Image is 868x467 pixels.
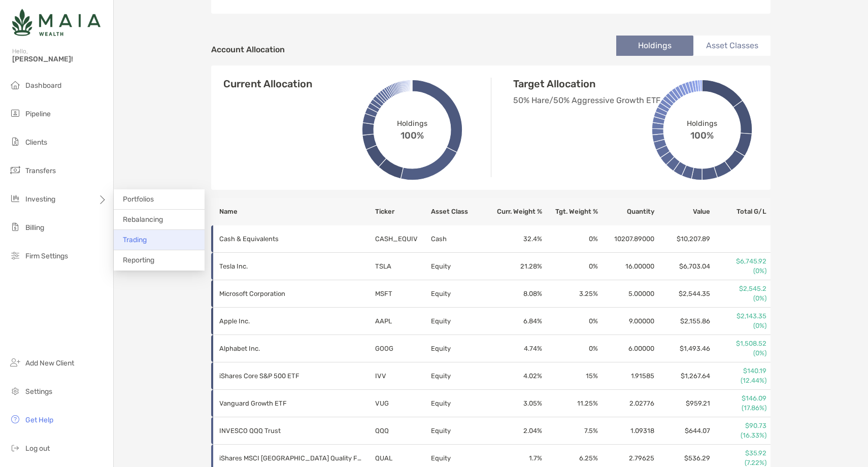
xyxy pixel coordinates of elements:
[543,280,598,308] td: 3.25 %
[711,376,766,385] p: (12.44%)
[375,198,430,225] th: Ticker
[9,192,21,205] img: investing icon
[655,390,711,417] td: $959.21
[9,136,21,148] img: clients icon
[711,284,766,293] p: $2,545.2
[711,294,766,303] p: (0%)
[655,198,711,225] th: Value
[687,119,717,127] span: Holdings
[219,452,361,464] p: iShares MSCI USA Quality Factor ETF
[9,221,21,233] img: billing icon
[211,198,375,225] th: Name
[9,249,21,261] img: firm-settings icon
[543,253,598,280] td: 0 %
[711,421,766,430] p: $90.73
[9,107,21,119] img: pipeline icon
[397,119,427,127] span: Holdings
[375,390,430,417] td: VUG
[219,397,361,410] p: Vanguard Growth ETF
[219,424,361,437] p: INVESCO QQQ Trust
[25,223,44,232] span: Billing
[25,138,47,147] span: Clients
[375,417,430,445] td: QQQ
[543,417,598,445] td: 7.5 %
[375,362,430,390] td: IVV
[25,110,51,118] span: Pipeline
[598,417,654,445] td: 1.09318
[25,416,53,424] span: Get Help
[400,127,424,141] span: 100%
[12,55,107,63] span: [PERSON_NAME]!
[486,198,542,225] th: Curr. Weight %
[9,385,21,397] img: settings icon
[693,36,771,56] li: Asset Classes
[25,81,61,90] span: Dashboard
[219,287,361,300] p: Microsoft Corporation
[616,36,693,56] li: Holdings
[711,339,766,348] p: $1,508.52
[123,215,163,224] span: Rebalancing
[711,349,766,358] p: (0%)
[219,370,361,382] p: iShares Core S&P 500 ETF
[430,225,486,253] td: Cash
[655,225,711,253] td: $10,207.89
[598,198,654,225] th: Quantity
[598,253,654,280] td: 16.00000
[598,335,654,362] td: 6.00000
[655,417,711,445] td: $644.07
[486,417,542,445] td: 2.04 %
[219,342,361,355] p: Alphabet Inc.
[543,198,598,225] th: Tgt. Weight %
[711,366,766,376] p: $140.19
[486,390,542,417] td: 3.05 %
[375,308,430,335] td: AAPL
[543,335,598,362] td: 0 %
[711,404,766,413] p: (17.86%)
[543,308,598,335] td: 0 %
[655,362,711,390] td: $1,267.64
[711,257,766,266] p: $6,745.92
[9,413,21,425] img: get-help icon
[711,312,766,321] p: $2,143.35
[598,225,654,253] td: 10207.89000
[430,390,486,417] td: Equity
[430,253,486,280] td: Equity
[219,315,361,327] p: Apple Inc.
[598,308,654,335] td: 9.00000
[711,449,766,458] p: $35.92
[9,442,21,454] img: logout icon
[9,79,21,91] img: dashboard icon
[430,198,486,225] th: Asset Class
[486,335,542,362] td: 4.74 %
[430,308,486,335] td: Equity
[223,78,312,90] h4: Current Allocation
[711,266,766,276] p: (0%)
[9,356,21,369] img: add_new_client icon
[543,225,598,253] td: 0 %
[375,225,430,253] td: CASH_EQUIV
[25,444,50,453] span: Log out
[375,335,430,362] td: GOOG
[543,390,598,417] td: 11.25 %
[711,321,766,330] p: (0%)
[486,253,542,280] td: 21.28 %
[211,45,285,54] h4: Account Allocation
[25,359,74,368] span: Add New Client
[598,362,654,390] td: 1.91585
[486,308,542,335] td: 6.84 %
[430,417,486,445] td: Equity
[513,78,671,90] h4: Target Allocation
[711,394,766,403] p: $146.09
[655,253,711,280] td: $6,703.04
[219,232,361,245] p: Cash & Equivalents
[123,236,147,244] span: Trading
[219,260,361,273] p: Tesla Inc.
[25,166,56,175] span: Transfers
[123,256,154,264] span: Reporting
[486,225,542,253] td: 32.4 %
[12,4,101,41] img: Zoe Logo
[655,308,711,335] td: $2,155.86
[430,362,486,390] td: Equity
[711,198,771,225] th: Total G/L
[711,431,766,440] p: (16.33%)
